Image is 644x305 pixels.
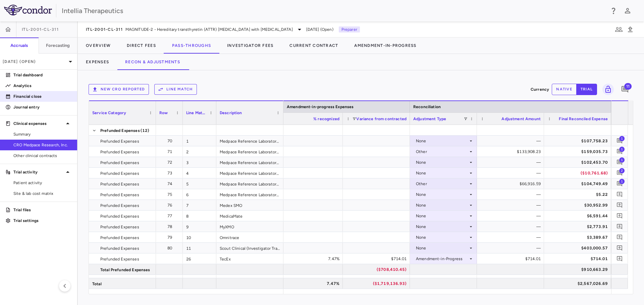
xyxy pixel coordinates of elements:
[183,178,216,189] div: 5
[576,84,597,95] button: trial
[4,5,52,15] img: logo-full-BYUhSk78.svg
[100,232,139,243] span: Prefunded Expenses
[86,27,123,32] span: ITL-2001-CL-311
[183,253,216,264] div: 26
[616,213,623,219] svg: Add comment
[616,234,623,240] svg: Add comment
[616,202,623,208] svg: Add comment
[183,168,216,178] div: 4
[616,245,623,251] svg: Add comment
[416,178,468,189] div: Other
[100,189,139,200] span: Prefunded Expenses
[183,221,216,232] div: 9
[501,117,541,121] span: Adjustment Amount
[162,178,179,189] div: 74
[89,84,149,95] button: New CRO reported
[100,254,139,264] span: Prefunded Expenses
[78,37,119,54] button: Overview
[159,110,168,115] span: Row
[550,146,608,157] div: $159,035.73
[162,211,179,221] div: 77
[22,27,59,32] span: ITL-2001-CL-311
[416,253,468,264] div: Amendment-in-Progress
[183,146,216,157] div: 2
[100,125,140,136] span: Prefunded Expenses
[483,178,541,189] div: $66,916.59
[162,232,179,243] div: 79
[13,218,72,224] p: Trial settings
[216,136,283,146] div: Medpace Reference Laboratory Fees - Analytical
[216,243,283,253] div: Scout Clinical (Investigator Training Planning)
[483,157,541,168] div: —
[483,253,541,264] div: $714.01
[100,200,139,211] span: Prefunded Expenses
[100,222,139,232] span: Prefunded Expenses
[92,279,102,289] span: Total
[216,178,283,189] div: Medpace Reference Laboratory Fees - Pass-Through Cists
[183,189,216,200] div: 6
[550,200,608,211] div: $30,952.99
[216,200,283,210] div: Medex SMO
[281,37,346,54] button: Current Contract
[183,232,216,242] div: 10
[100,147,139,157] span: Prefunded Expenses
[550,178,608,189] div: $104,749.49
[183,211,216,221] div: 8
[117,54,188,70] button: Recon & Adjustments
[600,84,614,95] span: Lock grid
[13,131,72,137] span: Summary
[550,157,608,168] div: $102,453.70
[216,189,283,200] div: Medpace Reference Laboratory Fees - True Up to Total MRL Line Item Contract Value
[483,136,541,146] div: —
[92,110,126,115] span: Service Category
[46,43,70,49] h6: Forecasting
[216,146,283,157] div: Medpace Reference Laboratory Fees - Supplies
[13,104,72,110] p: Journal entry
[615,168,624,177] button: Add comment
[416,157,468,168] div: None
[416,200,468,211] div: None
[216,211,283,221] div: MedicaMate
[483,243,541,253] div: —
[349,253,407,264] div: $714.01
[416,211,468,221] div: None
[216,168,283,178] div: Medpace Reference Laboratory Fees Direct Fees Discount
[219,37,281,54] button: Investigator Fees
[615,190,624,199] button: Add comment
[183,200,216,210] div: 7
[616,138,623,144] svg: Add comment
[615,243,624,252] button: Add comment
[339,26,360,32] p: Preparer
[619,178,625,184] span: 1
[615,136,624,145] button: Add comment
[13,180,72,186] span: Patient activity
[282,278,339,289] div: 7.47%
[78,54,117,70] button: Expenses
[306,26,333,32] span: [DATE] (Open)
[621,85,629,93] svg: Add comment
[186,110,207,115] span: Line Match
[552,84,577,95] button: native
[13,93,72,99] p: Financial close
[550,168,608,178] div: ($10,761.68)
[100,136,139,147] span: Prefunded Expenses
[162,243,179,253] div: 80
[13,190,72,197] span: Site & lab cost matrix
[550,189,608,200] div: $5.22
[615,201,624,210] button: Add comment
[183,243,216,253] div: 11
[162,157,179,168] div: 72
[616,170,623,176] svg: Add comment
[416,232,468,243] div: None
[483,189,541,200] div: —
[483,221,541,232] div: —
[416,243,468,253] div: None
[619,84,631,95] button: Add comment
[346,37,424,54] button: Amendment-In-Progress
[140,275,149,286] span: (13)
[162,168,179,178] div: 73
[615,254,624,263] button: Add comment
[216,253,283,264] div: TecEx
[615,179,624,188] button: Add comment
[616,148,623,155] svg: Add comment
